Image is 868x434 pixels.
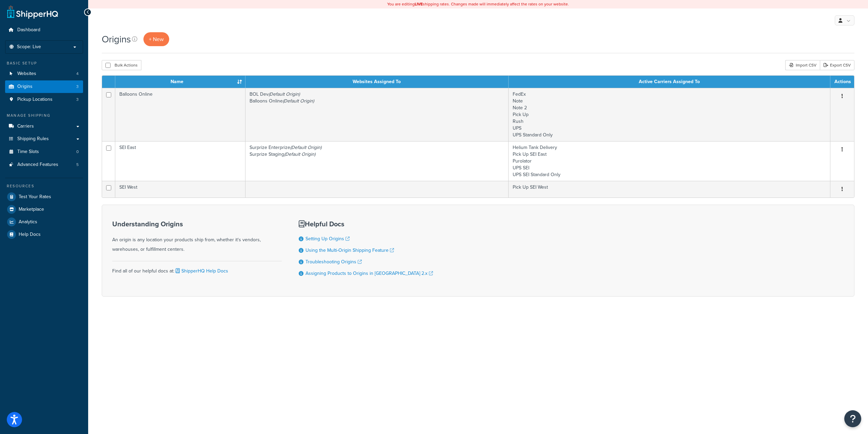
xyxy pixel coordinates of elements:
[5,216,83,228] a: Analytics
[5,80,83,93] li: Origins
[5,158,83,171] li: Advanced Features
[299,220,433,228] h3: Helpful Docs
[284,151,315,158] i: (Default Origin)
[76,84,79,90] span: 3
[112,220,282,254] div: An origin is any location your products ship from, whether it's vendors, warehouses, or fulfillme...
[17,124,34,129] span: Carriers
[102,60,141,70] button: Bulk Actions
[785,60,820,70] div: Import CSV
[76,162,79,168] span: 5
[245,76,509,88] th: Websites Assigned To
[19,232,41,238] span: Help Docs
[5,68,83,80] li: Websites
[17,27,40,33] span: Dashboard
[5,133,83,145] a: Shipping Rules
[76,71,79,77] span: 4
[5,93,83,106] a: Pickup Locations 3
[5,146,83,158] a: Time Slots 0
[509,141,830,181] td: Helium Tank Delivery Pick Up SEI East Purolator UPS SEI UPS SEI Standard Only
[19,194,51,200] span: Test Your Rates
[509,88,830,141] td: FedEx Note Note 2 Pick Up Rush UPS UPS Standard Only
[5,68,83,80] a: Websites 4
[112,261,282,276] div: Find all of our helpful docs at:
[102,33,131,46] h1: Origins
[245,88,509,141] td: BOL Dev Balloons Online
[5,191,83,203] a: Test Your Rates
[305,247,394,254] a: Using the Multi-Origin Shipping Feature
[149,35,164,43] span: + New
[830,76,854,88] th: Actions
[17,44,41,50] span: Scope: Live
[509,181,830,197] td: Pick Up SEI West
[5,60,83,66] div: Basic Setup
[5,24,83,36] a: Dashboard
[143,32,169,46] a: + New
[5,183,83,189] div: Resources
[290,144,321,151] i: (Default Origin)
[115,76,245,88] th: Name : activate to sort column ascending
[115,181,245,197] td: SEI West
[5,228,83,241] a: Help Docs
[415,1,423,7] b: LIVE
[5,146,83,158] li: Time Slots
[305,235,350,242] a: Setting Up Origins
[5,120,83,133] a: Carriers
[19,207,44,212] span: Marketplace
[305,258,362,265] a: Troubleshooting Origins
[76,149,79,155] span: 0
[844,410,861,427] button: Open Resource Center
[17,162,58,168] span: Advanced Features
[283,97,314,105] i: (Default Origin)
[17,84,33,90] span: Origins
[17,149,39,155] span: Time Slots
[174,267,228,275] a: ShipperHQ Help Docs
[17,71,36,77] span: Websites
[5,203,83,215] a: Marketplace
[245,141,509,181] td: Surprize Enterprize Surprize Staging
[5,80,83,93] a: Origins 3
[820,60,854,70] a: Export CSV
[5,113,83,118] div: Manage Shipping
[509,76,830,88] th: Active Carriers Assigned To
[19,219,37,225] span: Analytics
[5,158,83,171] a: Advanced Features 5
[269,91,300,98] i: (Default Origin)
[115,141,245,181] td: SEI East
[7,5,58,19] a: ShipperHQ Home
[17,136,49,142] span: Shipping Rules
[115,88,245,141] td: Balloons Online
[305,270,433,277] a: Assigning Products to Origins in [GEOGRAPHIC_DATA] 2.x
[5,93,83,106] li: Pickup Locations
[112,220,282,228] h3: Understanding Origins
[76,97,79,102] span: 3
[17,97,53,102] span: Pickup Locations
